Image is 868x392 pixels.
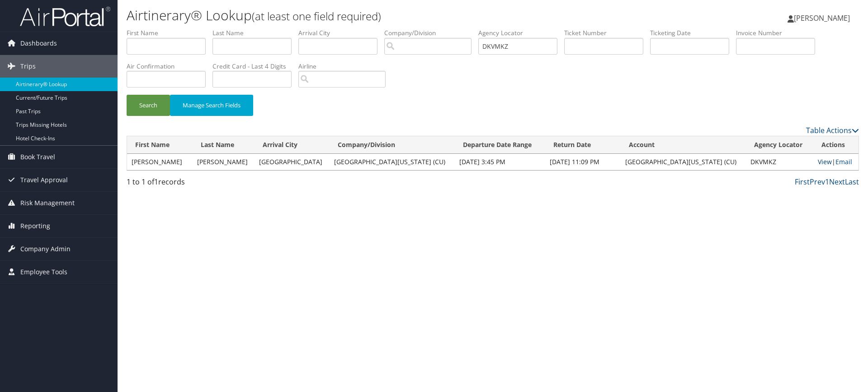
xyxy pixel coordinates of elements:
[127,154,193,170] td: [PERSON_NAME]
[564,28,650,37] label: Ticket Number
[20,169,68,191] span: Travel Approval
[255,136,330,154] th: Arrival City: activate to sort column ascending
[127,136,193,154] th: First Name: activate to sort column ascending
[795,177,810,187] a: First
[813,154,859,170] td: |
[252,9,381,23] small: (at least one field required)
[621,154,746,170] td: [GEOGRAPHIC_DATA][US_STATE] (CU)
[20,32,57,55] span: Dashboards
[545,154,621,170] td: [DATE] 11:09 PM
[813,136,859,154] th: Actions
[298,62,392,71] label: Airline
[127,6,615,25] h1: Airtinerary® Lookup
[212,28,298,37] label: Last Name
[20,238,71,260] span: Company Admin
[478,28,564,37] label: Agency Locator
[127,95,170,116] button: Search
[298,28,384,37] label: Arrival City
[20,261,67,283] span: Employee Tools
[20,6,110,27] img: airportal-logo.png
[736,28,822,37] label: Invoice Number
[20,55,36,78] span: Trips
[255,154,330,170] td: [GEOGRAPHIC_DATA]
[193,154,255,170] td: [PERSON_NAME]
[193,136,255,154] th: Last Name: activate to sort column ascending
[127,62,212,71] label: Air Confirmation
[330,154,455,170] td: [GEOGRAPHIC_DATA][US_STATE] (CU)
[384,28,478,37] label: Company/Division
[455,154,545,170] td: [DATE] 3:45 PM
[212,62,298,71] label: Credit Card - Last 4 Digits
[810,177,825,187] a: Prev
[545,136,621,154] th: Return Date: activate to sort column ascending
[794,13,850,23] span: [PERSON_NAME]
[845,177,859,187] a: Last
[455,136,545,154] th: Departure Date Range: activate to sort column ascending
[170,95,253,116] button: Manage Search Fields
[330,136,455,154] th: Company/Division
[127,176,300,192] div: 1 to 1 of records
[825,177,829,187] a: 1
[806,125,859,135] a: Table Actions
[746,154,813,170] td: DKVMKZ
[818,157,832,166] a: View
[746,136,813,154] th: Agency Locator: activate to sort column ascending
[20,146,55,168] span: Book Travel
[127,28,212,37] label: First Name
[621,136,746,154] th: Account: activate to sort column ascending
[20,192,75,214] span: Risk Management
[835,157,852,166] a: Email
[788,5,859,32] a: [PERSON_NAME]
[20,215,50,237] span: Reporting
[829,177,845,187] a: Next
[650,28,736,37] label: Ticketing Date
[154,177,158,187] span: 1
